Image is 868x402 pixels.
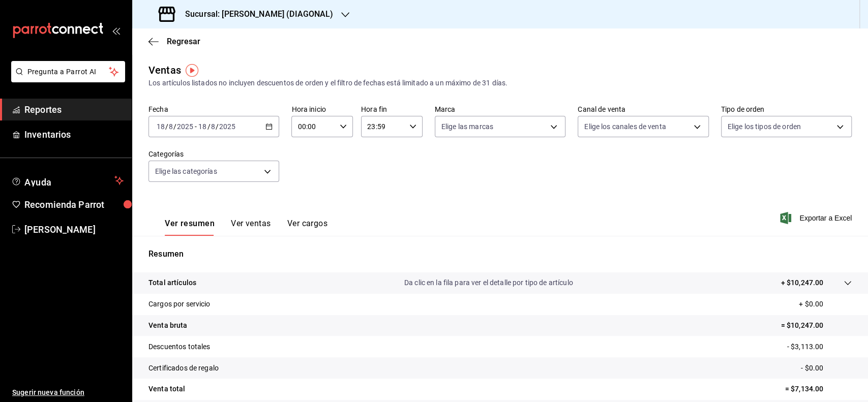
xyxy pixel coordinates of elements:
[404,277,573,288] p: Da clic en la fila para ver el detalle por tipo de artículo
[148,277,196,288] p: Total artículos
[24,198,124,211] span: Recomienda Parrot
[198,122,207,131] input: --
[148,384,185,394] p: Venta total
[435,106,565,113] label: Marca
[787,342,852,352] p: - $3,113.00
[24,128,124,141] span: Inventarios
[165,219,327,236] div: navigation tabs
[291,106,353,113] label: Hora inicio
[148,78,852,88] div: Los artículos listados no incluyen descuentos de orden y el filtro de fechas está limitado a un m...
[148,106,279,113] label: Fecha
[195,122,197,131] span: -
[156,122,165,131] input: --
[24,223,124,236] span: [PERSON_NAME]
[148,320,187,331] p: Venta bruta
[165,219,215,236] button: Ver resumen
[7,74,125,84] a: Pregunta a Parrot AI
[799,299,852,310] p: + $0.00
[148,150,279,158] label: Categorías
[211,122,216,131] input: --
[148,37,200,46] button: Regresar
[186,64,198,77] img: Tooltip marker
[112,26,120,35] button: open_drawer_menu
[801,363,852,374] p: - $0.00
[721,106,852,113] label: Tipo de orden
[287,219,328,236] button: Ver cargos
[148,342,210,352] p: Descuentos totales
[168,122,173,131] input: --
[781,320,852,331] p: = $10,247.00
[24,103,124,116] span: Reportes
[12,387,124,398] span: Sugerir nueva función
[578,106,708,113] label: Canal de venta
[167,37,200,46] span: Regresar
[27,67,109,77] span: Pregunta a Parrot AI
[782,212,852,224] button: Exportar a Excel
[441,121,493,132] span: Elige las marcas
[781,277,823,288] p: + $10,247.00
[177,8,333,20] h3: Sucursal: [PERSON_NAME] (DIAGONAL)
[584,121,666,132] span: Elige los canales de venta
[148,63,181,78] div: Ventas
[785,384,852,394] p: = $7,134.00
[173,122,176,131] span: /
[148,363,219,374] p: Certificados de regalo
[11,61,125,82] button: Pregunta a Parrot AI
[24,174,110,187] span: Ayuda
[148,248,852,260] p: Resumen
[361,106,423,113] label: Hora fin
[728,121,801,132] span: Elige los tipos de orden
[231,219,271,236] button: Ver ventas
[176,122,194,131] input: ----
[207,122,210,131] span: /
[148,299,211,310] p: Cargos por servicio
[155,166,217,176] span: Elige las categorías
[219,122,236,131] input: ----
[216,122,219,131] span: /
[165,122,168,131] span: /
